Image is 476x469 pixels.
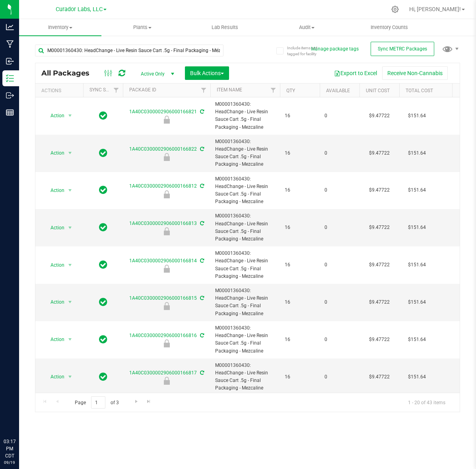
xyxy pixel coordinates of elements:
span: Audit [266,24,348,31]
a: Qty [286,88,295,93]
span: In Sync [99,371,107,382]
span: 0 [324,298,355,306]
span: Sync METRC Packages [378,46,427,52]
a: Go to the last page [143,396,155,407]
a: Plants [101,19,184,36]
td: $9.47722 [359,246,399,284]
div: For Sale [122,377,212,385]
span: Sync from Compliance System [199,109,204,114]
button: Export to Excel [329,66,382,80]
span: Page of 3 [68,396,125,409]
span: select [65,297,75,308]
div: For Sale [122,227,212,235]
div: For Sale [122,302,212,310]
span: 0 [324,186,355,194]
span: 16 [285,336,315,343]
span: Sync from Compliance System [199,333,204,338]
span: In Sync [99,259,107,270]
span: 1 - 20 of 43 items [402,396,452,408]
span: M00001360430: HeadChange - Live Resin Sauce Cart .5g - Final Packaging - Mezcaline [215,250,275,280]
span: $151.64 [404,259,430,271]
span: $151.64 [404,147,430,159]
span: Action [43,147,65,159]
inline-svg: Inventory [6,74,14,82]
a: Total Cost [406,88,433,93]
span: Sync from Compliance System [199,146,204,152]
span: Plants [102,24,183,31]
span: Sync from Compliance System [199,221,204,226]
p: 09/19 [4,459,16,465]
span: Inventory [19,24,101,31]
iframe: Resource center [8,405,32,429]
span: $151.64 [404,371,430,383]
button: Manage package tags [311,46,359,52]
a: 1A40C0300002906000166815 [129,295,197,301]
td: $9.47722 [359,284,399,321]
span: select [65,185,75,196]
span: select [65,371,75,382]
span: In Sync [99,334,107,345]
div: For Sale [122,265,212,273]
span: M00001360430: HeadChange - Live Resin Sauce Cart .5g - Final Packaging - Mezcaline [215,101,275,131]
a: Filter [267,83,280,97]
div: Actions [41,88,80,93]
span: $151.64 [404,184,430,196]
a: 1A40C0300002906000166814 [129,258,197,264]
span: M00001360430: HeadChange - Live Resin Sauce Cart .5g - Final Packaging - Mezcaline [215,138,275,169]
span: Sync from Compliance System [199,258,204,264]
inline-svg: Manufacturing [6,40,14,48]
span: In Sync [99,147,107,159]
span: $151.64 [404,222,430,233]
span: In Sync [99,110,107,121]
inline-svg: Outbound [6,91,14,99]
span: 16 [285,149,315,157]
span: $151.64 [404,297,430,308]
span: select [65,222,75,233]
a: 1A40C0300002906000166813 [129,221,197,226]
a: Available [326,88,350,93]
span: 0 [324,261,355,269]
div: Manage settings [390,6,400,13]
td: $9.47722 [359,321,399,359]
span: 0 [324,224,355,231]
a: Go to the next page [130,396,142,407]
a: Package ID [129,87,156,93]
span: Inventory Counts [360,24,419,31]
span: M00001360430: HeadChange - Live Resin Sauce Cart .5g - Final Packaging - Mezcaline [215,324,275,355]
span: Include items not tagged for facility [287,45,327,57]
span: M00001360430: HeadChange - Live Resin Sauce Cart .5g - Final Packaging - Mezcaline [215,362,275,392]
span: M00001360430: HeadChange - Live Resin Sauce Cart .5g - Final Packaging - Mezcaline [215,212,275,243]
span: 0 [324,373,355,381]
span: 0 [324,149,355,157]
span: select [65,110,75,121]
div: For Sale [122,116,212,124]
span: In Sync [99,297,107,308]
a: 1A40C0300002906000166817 [129,370,197,376]
span: 16 [285,224,315,231]
button: Sync METRC Packages [371,42,434,56]
a: 1A40C0300002906000166822 [129,146,197,152]
span: Clear [214,45,220,55]
span: Sync from Compliance System [199,183,204,189]
span: 16 [285,373,315,381]
span: M00001360430: HeadChange - Live Resin Sauce Cart .5g - Final Packaging - Mezcaline [215,175,275,206]
td: $9.47722 [359,172,399,209]
span: Action [43,110,65,121]
span: Action [43,185,65,196]
span: $151.64 [404,334,430,345]
span: 0 [324,336,355,343]
a: Inventory [19,19,101,36]
td: $9.47722 [359,359,399,396]
span: Action [43,260,65,271]
a: Sync Status [89,87,120,93]
p: 03:17 PM CDT [4,438,16,459]
span: Hi, [PERSON_NAME]! [409,6,461,12]
span: 16 [285,298,315,306]
a: 1A40C0300002906000166816 [129,333,197,338]
span: All Packages [41,69,97,78]
a: Item Name [217,87,242,93]
inline-svg: Inbound [6,57,14,65]
span: Action [43,334,65,345]
span: Action [43,297,65,308]
button: Bulk Actions [185,66,229,80]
